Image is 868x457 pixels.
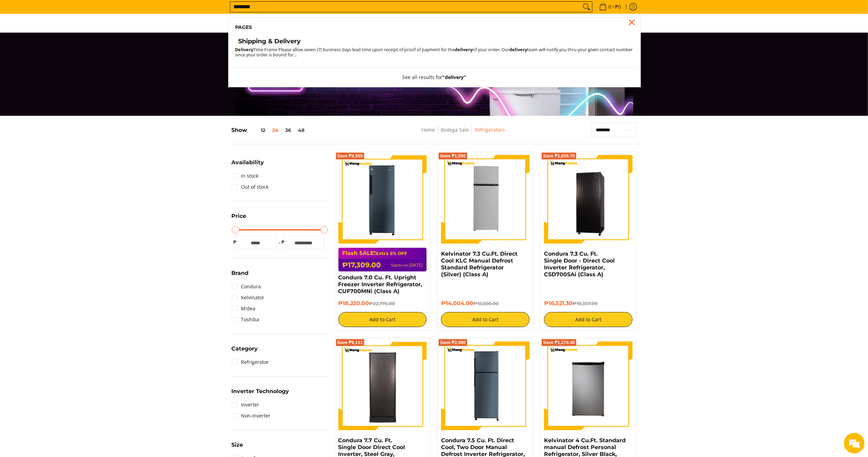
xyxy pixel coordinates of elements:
[232,270,249,276] span: Brand
[396,68,473,87] button: See all results for"delivery"
[232,127,308,134] h5: Show
[113,3,129,20] div: Minimize live chat window
[232,442,243,448] span: Size
[232,292,265,303] a: Kelvinator
[232,270,249,281] summary: Open
[232,410,271,421] a: Non-Inverter
[269,127,282,133] button: 24
[295,127,308,133] button: 48
[544,342,633,430] img: Kelvinator 4 Cu.Ft. Standard manual Defrost Personal Refrigerator, Silver Black, KPR122MN-R (Clas...
[581,2,592,12] button: Search
[232,213,246,219] span: Price
[40,87,95,156] span: We're online!
[338,155,427,244] img: Condura 7.0 Cu. Ft. Upright Freezer Inverter Refrigerator, CUF700MNi (Class A)
[338,274,423,294] a: Condura 7.0 Cu. Ft. Upright Freezer Inverter Refrigerator, CUF700MNi (Class A)
[235,46,254,53] strong: Delivery
[441,342,530,430] img: condura-direct-cool-7.5-cubic-feet-2-door-manual-defrost-inverter-ref-iron-gray-full-view-mang-kosme
[441,155,530,244] img: Kelvinator 7.3 Cu.Ft. Direct Cool KLC Manual Defrost Standard Refrigerator (Silver) (Class A)
[475,126,505,133] a: Refrigerators
[232,281,261,292] a: Condura
[543,341,575,345] span: Save ₱1,279.40
[337,341,363,345] span: Save ₱9,111
[421,126,435,133] a: Home
[232,346,258,357] summary: Open
[338,312,427,327] button: Add to Cart
[337,154,363,158] span: Save ₱4,555
[473,301,499,306] del: ₱15,560.00
[544,300,633,307] h6: ₱16,521.30
[440,341,466,345] span: Save ₱2,080
[232,181,269,192] a: Out of stock
[510,46,528,53] strong: delivery
[597,3,623,11] span: •
[232,239,239,246] span: ₱
[232,357,269,368] a: Refrigerator
[232,399,259,410] a: Inverter
[373,126,553,141] nav: Breadcrumbs
[543,154,575,158] span: Save ₱1,835.70
[614,4,622,9] span: ₱0
[282,127,295,133] button: 36
[36,38,115,47] div: Chat with us now
[440,154,466,158] span: Save ₱1,556
[232,160,264,165] span: Availability
[544,312,633,327] button: Add to Cart
[455,46,473,53] strong: delivery
[232,442,243,453] summary: Open
[235,46,633,58] small: Time Frame Please allow seven (7) business days lead time upon receipt of proof of payment for th...
[3,188,131,212] textarea: Type your message and hit 'Enter'
[239,37,301,45] h4: Shipping & Delivery
[232,389,289,394] span: Inverter Technology
[544,250,615,278] a: Condura 7.3 Cu. Ft. Single Door - Direct Cool Inverter Refrigerator, CSD700SAi (Class A)
[369,301,395,306] del: ₱22,775.00
[338,300,427,307] h6: ₱18,220.00
[608,4,613,9] span: 0
[441,300,530,307] h6: ₱14,004.00
[280,239,287,246] span: ₱
[232,160,264,170] summary: Open
[232,170,259,181] a: In stock
[441,126,469,133] a: Bodega Sale
[441,312,530,327] button: Add to Cart
[232,346,258,352] span: Category
[232,213,246,224] summary: Open
[235,24,634,31] h6: Pages
[232,389,289,399] summary: Open
[338,343,427,429] img: Condura 7.7 Cu. Ft. Single Door Direct Cool Inverter, Steel Gray, CSD231SAi (Class B)
[247,127,269,133] button: 12
[235,37,634,47] a: Shipping & Delivery
[572,301,598,306] del: ₱18,357.00
[232,303,256,314] a: Midea
[441,250,518,278] a: Kelvinator 7.3 Cu.Ft. Direct Cool KLC Manual Defrost Standard Refrigerator (Silver) (Class A)
[627,17,637,27] div: Close pop up
[232,314,259,325] a: Toshiba
[443,74,466,80] strong: "delivery"
[544,156,633,243] img: Condura 7.3 Cu. Ft. Single Door - Direct Cool Inverter Refrigerator, CSD700SAi (Class A)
